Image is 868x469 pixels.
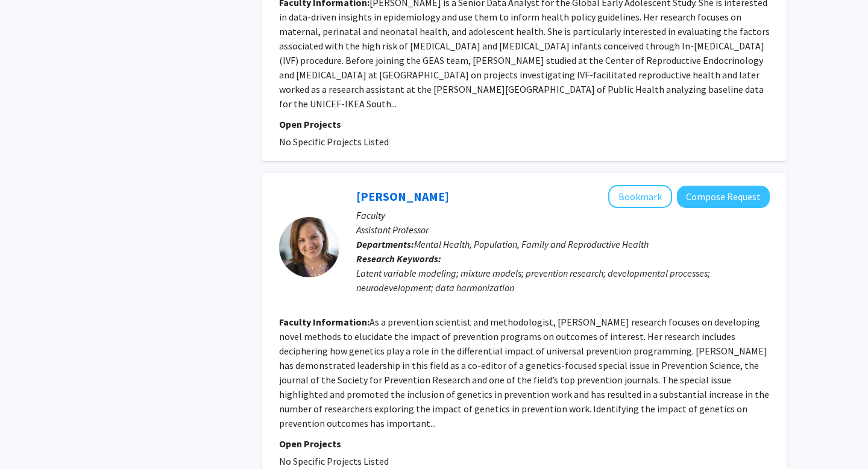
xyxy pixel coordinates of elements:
b: Departments: [356,238,414,250]
b: Faculty Information: [279,316,370,328]
p: Assistant Professor [356,222,770,237]
a: [PERSON_NAME] [356,189,449,204]
fg-read-more: As a prevention scientist and methodologist, [PERSON_NAME] research focuses on developing novel m... [279,316,769,429]
div: Latent variable modeling; mixture models; prevention research; developmental processes; neurodeve... [356,266,770,295]
iframe: Chat [9,415,51,460]
p: Faculty [356,208,770,222]
span: Mental Health, Population, Family and Reproductive Health [414,238,649,250]
p: Open Projects [279,436,770,451]
button: Add Rashelle Musci to Bookmarks [608,185,672,208]
span: No Specific Projects Listed [279,455,389,467]
b: Research Keywords: [356,253,441,265]
button: Compose Request to Rashelle Musci [677,186,770,208]
span: No Specific Projects Listed [279,136,389,148]
p: Open Projects [279,117,770,131]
